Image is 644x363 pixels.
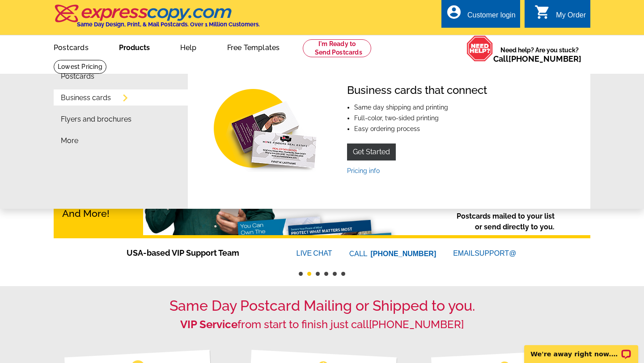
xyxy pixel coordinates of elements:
a: Pricing info [347,167,380,174]
a: LIVECHAT [297,249,332,257]
button: 4 of 6 [324,272,328,276]
div: Customer login [467,11,516,24]
div: My Order [556,11,586,24]
i: shopping_cart [534,4,551,20]
a: EMAILSUPPORT@ [453,249,517,257]
a: More [61,137,78,144]
span: USA-based VIP Support Team [127,247,270,259]
button: 1 of 6 [299,272,303,276]
font: CALL [349,249,369,259]
a: Products [105,36,164,57]
li: Same day shipping and printing [354,104,487,110]
p: Postcards mailed to your list or send directly to you. [457,211,555,232]
a: [PHONE_NUMBER] [369,318,464,331]
button: 3 of 6 [316,272,320,276]
font: LIVE [297,248,314,259]
img: Business cards that connect [204,84,333,173]
a: Free Templates [213,36,294,57]
li: Full-color, two-sided printing [354,115,487,121]
span: Need help? Are you stuck? [493,46,586,63]
span: Call [493,54,581,63]
a: Flyers and brochures [61,116,131,123]
a: Business cards [61,94,111,101]
a: Help [166,36,211,57]
h1: Same Day Postcard Mailing or Shipped to you. [54,297,590,314]
img: help [466,35,493,62]
a: Postcards [39,36,103,57]
h2: from start to finish just call [54,318,590,331]
a: Same Day Design, Print, & Mail Postcards. Over 1 Million Customers. [54,11,260,28]
h4: Business cards that connect [347,84,487,97]
a: [PHONE_NUMBER] [371,250,436,257]
button: 5 of 6 [333,272,337,276]
a: Get Started [347,144,396,160]
button: 2 of 6 [307,272,311,276]
iframe: LiveChat chat widget [518,335,644,363]
button: 6 of 6 [341,272,345,276]
h4: Same Day Design, Print, & Mail Postcards. Over 1 Million Customers. [77,21,260,28]
font: SUPPORT@ [475,248,517,259]
i: account_circle [446,4,462,20]
li: Easy ordering process [354,126,487,132]
strong: VIP Service [180,318,237,331]
a: [PHONE_NUMBER] [508,54,581,63]
a: shopping_cart My Order [534,10,586,21]
a: Postcards [61,73,94,80]
a: account_circle Customer login [446,10,516,21]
